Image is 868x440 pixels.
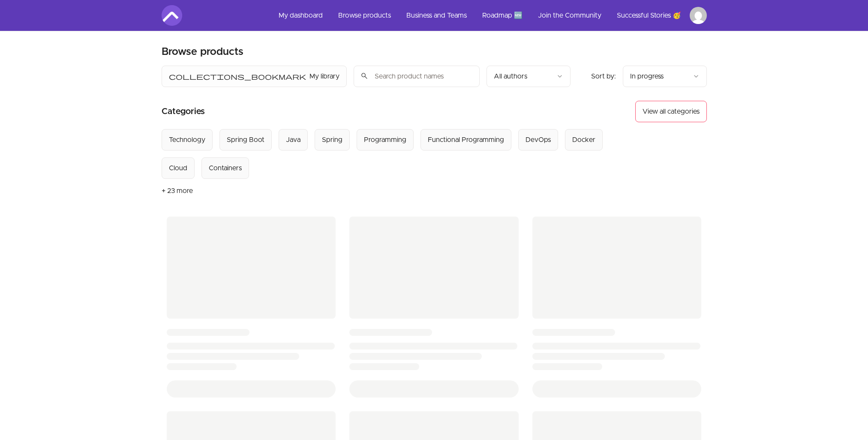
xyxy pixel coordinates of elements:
div: DevOps [526,135,551,145]
button: Filter by author [487,66,571,87]
span: collections_bookmark [169,71,306,81]
h2: Browse products [162,45,243,59]
input: Search product names [354,66,480,87]
a: Successful Stories 🥳 [610,5,688,26]
a: Join the Community [531,5,608,26]
a: My dashboard [272,5,330,26]
div: Spring Boot [227,135,264,145]
button: Filter by My library [162,66,347,87]
div: Cloud [169,163,187,173]
h2: Categories [162,101,205,122]
div: Spring [322,135,342,145]
a: Roadmap 🆕 [475,5,529,26]
button: Product sort options [623,66,707,87]
div: Docker [572,135,595,145]
nav: Main [272,5,707,26]
span: Sort by: [591,73,616,80]
img: Profile image for Sergio Cuadrado [690,7,707,24]
button: + 23 more [162,179,193,203]
div: Programming [364,135,406,145]
button: View all categories [635,101,707,122]
div: Containers [209,163,242,173]
div: Functional Programming [428,135,504,145]
span: search [360,70,368,82]
a: Browse products [331,5,398,26]
img: Amigoscode logo [162,5,182,26]
a: Business and Teams [399,5,474,26]
div: Technology [169,135,205,145]
div: Java [286,135,300,145]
